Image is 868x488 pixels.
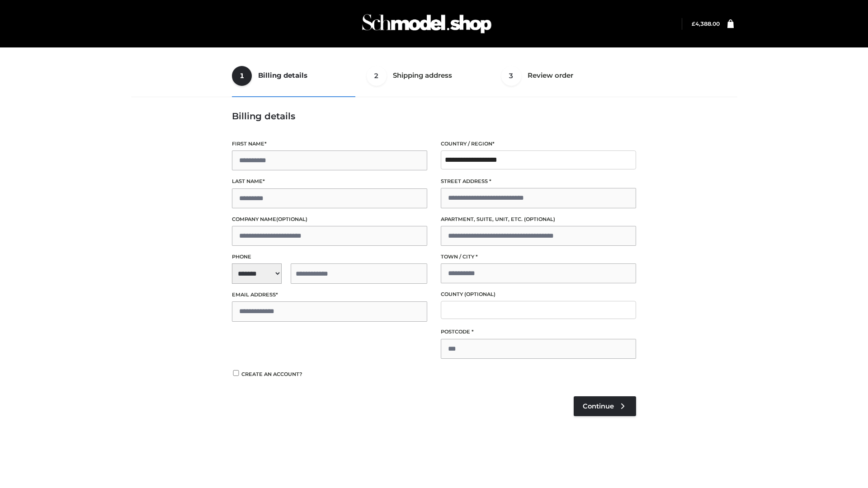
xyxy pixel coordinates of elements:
[441,290,636,299] label: County
[276,216,307,222] span: (optional)
[441,253,636,261] label: Town / City
[692,20,695,27] span: £
[524,216,555,222] span: (optional)
[441,215,636,224] label: Apartment, suite, unit, etc.
[232,253,427,261] label: Phone
[574,396,636,416] a: Continue
[359,6,495,42] img: Schmodel Admin 964
[441,140,636,148] label: Country / Region
[232,370,240,376] input: Create an account?
[241,371,302,377] span: Create an account?
[692,20,720,27] bdi: 4,388.00
[583,402,614,410] span: Continue
[464,291,495,297] span: (optional)
[441,177,636,186] label: Street address
[232,111,636,122] h3: Billing details
[232,215,427,224] label: Company name
[232,291,427,299] label: Email address
[441,328,636,336] label: Postcode
[692,20,720,27] a: £4,388.00
[232,177,427,186] label: Last name
[232,140,427,148] label: First name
